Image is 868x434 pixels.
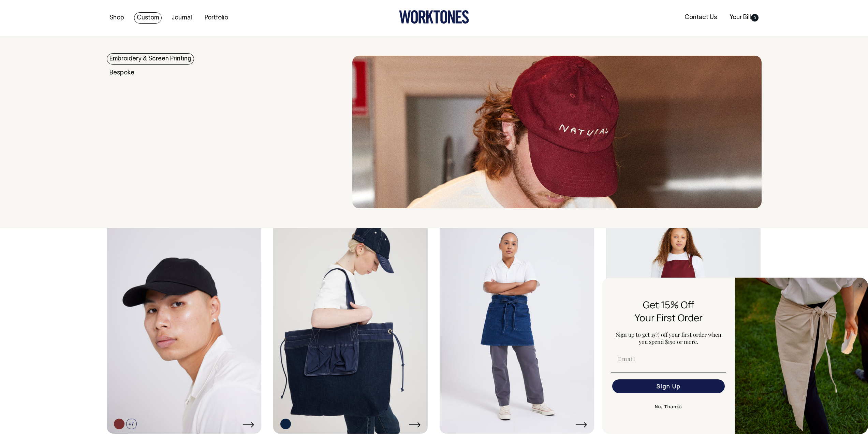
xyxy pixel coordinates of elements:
[126,419,137,429] span: +7
[202,12,231,24] a: Portfolio
[169,12,195,24] a: Journal
[635,311,703,324] span: Your First Order
[602,278,868,434] div: FLYOUT Form
[612,352,725,366] input: Email
[856,281,865,289] button: Close dialog
[616,331,721,345] span: Sign up to get 15% off your first order when you spend $150 or more.
[682,12,720,23] a: Contact Us
[134,12,162,24] a: Custom
[735,278,868,434] img: 5e34ad8f-4f05-4173-92a8-ea475ee49ac9.jpeg
[107,53,194,65] a: Embroidery & Screen Printing
[107,67,137,79] a: Bespoke
[611,400,726,414] button: No, Thanks
[107,12,127,24] a: Shop
[612,379,725,393] button: Sign Up
[352,56,762,208] img: embroidery & Screen Printing
[727,12,761,23] a: Your Bill0
[751,14,759,22] span: 0
[643,298,694,311] span: Get 15% Off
